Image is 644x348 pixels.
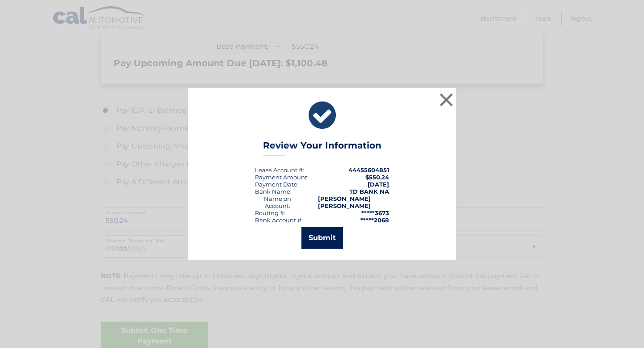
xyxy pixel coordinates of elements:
div: Routing #: [255,209,285,216]
button: Submit [301,227,343,249]
div: Lease Account #: [255,166,304,174]
div: Bank Name: [255,188,292,195]
span: [DATE] [368,181,389,188]
div: Name on Account: [255,195,300,209]
strong: TD BANK NA [349,188,389,195]
strong: 44455604851 [348,166,389,174]
strong: [PERSON_NAME] [PERSON_NAME] [318,195,371,209]
button: × [437,91,455,109]
h3: Review Your Information [263,140,381,156]
div: Payment Amount: [255,174,309,181]
div: Bank Account #: [255,216,303,224]
span: $550.24 [365,174,389,181]
div: : [255,181,299,188]
span: Payment Date [255,181,297,188]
